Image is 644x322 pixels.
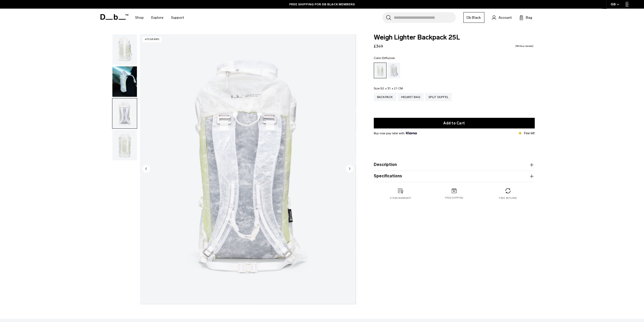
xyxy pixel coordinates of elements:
p: Few left [524,131,534,136]
a: Helmet Bag [398,93,424,101]
a: FREE SHIPPING FOR DB BLACK MEMBERS [289,2,355,7]
nav: Main Navigation [131,9,188,27]
button: Previous slide [142,165,150,173]
button: Weigh Lighter Backpack 25L Diffusion [112,130,137,161]
img: Weigh Lighter Backpack 25L Diffusion [140,34,356,304]
span: Bag [526,15,532,20]
a: Shop [135,9,144,27]
button: Specifications [374,173,535,179]
span: Weigh Lighter Backpack 25L [374,34,535,41]
a: Backpack [374,93,396,101]
button: Add to Cart [374,118,535,128]
p: Free returns [499,196,517,200]
a: Aurora [387,63,400,78]
legend: Size: [374,87,403,90]
button: Next slide [346,165,353,173]
span: 52 x 31 x 21 CM [381,87,403,90]
a: Support [171,9,184,27]
p: 470 grams [142,37,162,42]
img: Weigh Lighter Backpack 25L Diffusion [112,66,137,97]
img: {"height" => 20, "alt" => "Klarna"} [406,132,417,134]
img: Weigh Lighter Backpack 25L Diffusion [112,98,137,129]
a: Write a review [515,45,533,47]
a: Split Duffel [425,93,452,101]
p: 2 year warranty [390,196,411,200]
a: Explore [151,9,163,27]
img: Weigh Lighter Backpack 25L Diffusion [112,130,137,160]
span: Buy now pay later with [374,131,417,136]
span: Diffusion [382,56,395,60]
img: Weigh Lighter Backpack 25L Diffusion [112,34,137,65]
a: Db Black [463,12,484,23]
span: Account [498,15,512,20]
button: Bag [519,14,532,21]
button: Weigh Lighter Backpack 25L Diffusion [112,66,137,97]
a: Account [492,14,512,21]
a: Diffusion [374,63,386,78]
button: Weigh Lighter Backpack 25L Diffusion [112,98,137,129]
button: Weigh Lighter Backpack 25L Diffusion [112,34,137,65]
p: Free shipping [445,196,463,200]
span: £349 [374,44,383,49]
li: 3 / 4 [140,34,356,304]
legend: Color: [374,56,395,60]
button: Description [374,162,535,168]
